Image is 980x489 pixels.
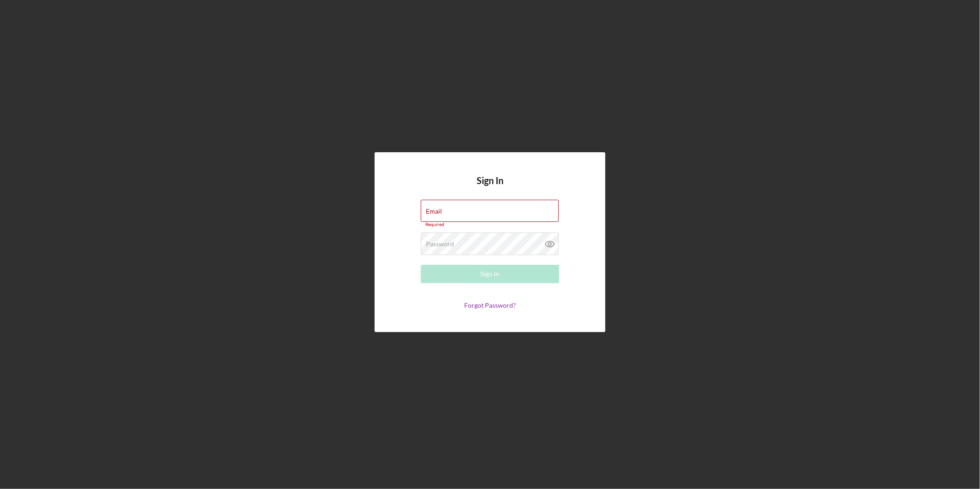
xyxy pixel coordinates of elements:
[481,265,500,283] div: Sign In
[421,222,559,227] div: Required
[464,301,516,309] a: Forgot Password?
[426,208,442,215] label: Email
[421,265,559,283] button: Sign In
[477,175,503,200] h4: Sign In
[426,240,454,248] label: Password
